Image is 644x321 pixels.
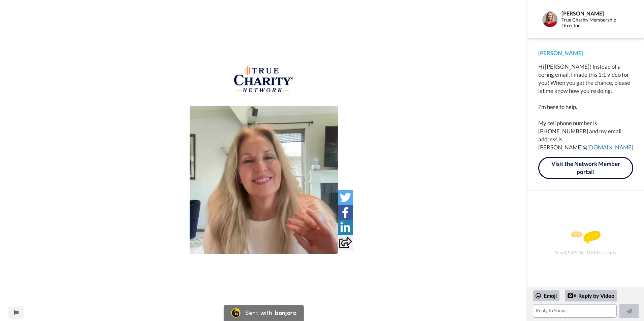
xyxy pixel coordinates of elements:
[533,290,559,301] div: Emoji
[245,310,272,316] div: Sent with
[587,144,633,151] a: [DOMAIN_NAME]
[565,290,617,301] div: Reply by Video
[542,11,558,27] img: Profile Image
[568,292,576,300] div: Reply by Video
[561,17,633,29] div: True Charity Membership Director
[275,310,296,316] div: bonjoro
[538,49,633,57] div: [PERSON_NAME]
[571,231,601,244] img: message.svg
[190,106,338,254] img: cb153446-d192-445b-a147-11a708a8919f-thumb.jpg
[561,10,633,16] div: [PERSON_NAME]
[234,66,293,93] img: aef9de93-b20d-448e-9bc6-b45a4d75463b
[538,157,633,179] a: Visit the Network Member portal!
[538,63,633,151] div: Hi [PERSON_NAME]! Instead of a boring email, I made this 1:1 video for you! When you get the chan...
[537,203,635,284] div: Send [PERSON_NAME] a reply.
[224,305,304,321] a: Bonjoro LogoSent withbonjoro
[231,308,240,318] img: Bonjoro Logo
